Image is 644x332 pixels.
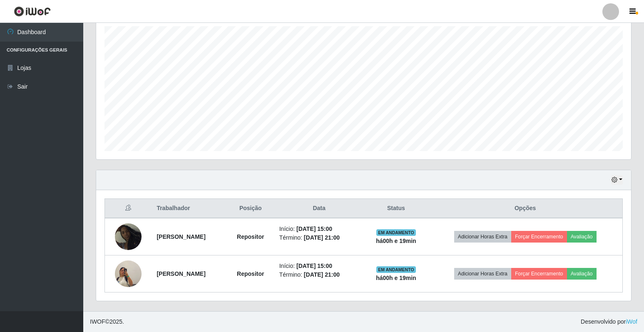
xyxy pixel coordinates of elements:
[581,317,637,326] span: Desenvolvido por
[296,263,332,269] time: [DATE] 15:00
[376,238,416,244] strong: há 00 h e 19 min
[279,233,359,242] li: Término:
[296,225,332,232] time: [DATE] 15:00
[227,199,274,218] th: Posição
[304,234,340,241] time: [DATE] 21:00
[152,199,226,218] th: Trabalhador
[376,229,416,236] span: EM ANDAMENTO
[454,268,511,280] button: Adicionar Horas Extra
[567,268,597,280] button: Avaliação
[511,268,567,280] button: Forçar Encerramento
[567,231,597,243] button: Avaliação
[279,262,359,270] li: Início:
[157,270,205,277] strong: [PERSON_NAME]
[157,233,205,240] strong: [PERSON_NAME]
[279,270,359,279] li: Término:
[626,318,637,325] a: iWof
[304,271,340,278] time: [DATE] 21:00
[428,199,622,218] th: Opções
[279,225,359,233] li: Início:
[364,199,428,218] th: Status
[14,6,51,17] img: CoreUI Logo
[376,275,416,281] strong: há 00 h e 19 min
[90,317,124,326] span: © 2025 .
[511,231,567,243] button: Forçar Encerramento
[376,266,416,273] span: EM ANDAMENTO
[237,233,264,240] strong: Repositor
[115,223,142,250] img: 1754244983341.jpeg
[115,250,142,297] img: 1754244440146.jpeg
[454,231,511,243] button: Adicionar Horas Extra
[237,270,264,277] strong: Repositor
[274,199,364,218] th: Data
[90,318,105,325] span: IWOF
